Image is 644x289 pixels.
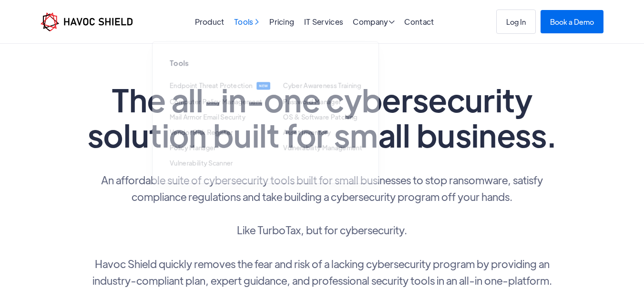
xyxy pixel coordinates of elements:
a: Product [195,17,225,27]
a: Asset Inventory [283,129,331,135]
a: Cyber Awareness Training [283,82,361,89]
a: Mail Armor Email Security [170,113,245,120]
p: An affordable suite of cybersecurity tools built for small businesses to stop ransomware, satisfy... [84,171,561,289]
a: Contact [404,17,434,27]
a: Password Manager [283,98,341,105]
div: Tools [234,18,260,27]
span:  [253,18,261,25]
h2: Tools [170,59,362,67]
a: home [41,12,133,31]
a: Vulnerability Scanner [170,159,233,166]
div: NEW [257,82,271,90]
a: Log In [496,10,536,34]
h1: The all-in-one cybersecurity solution built for small business. [84,82,561,152]
div: Tools [234,18,260,27]
img: Havoc Shield logo [41,12,133,31]
a: Book a Demo [541,10,603,33]
a: IT Services [304,17,344,27]
span:  [388,18,395,26]
a: Pricing [269,17,294,27]
a: Vulnerability Management [283,144,362,150]
div: Company [353,18,395,27]
nav: Tools [152,31,379,103]
a: Policy Manager [170,144,216,150]
a: Vendor Risk Register [170,129,233,135]
a: OS & Software Patching [283,113,358,120]
div: Company [353,18,395,27]
a: Endpoint Threat Protection [170,82,253,90]
a: Computer Policy Management [170,98,262,105]
iframe: Chat Widget [485,186,644,289]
